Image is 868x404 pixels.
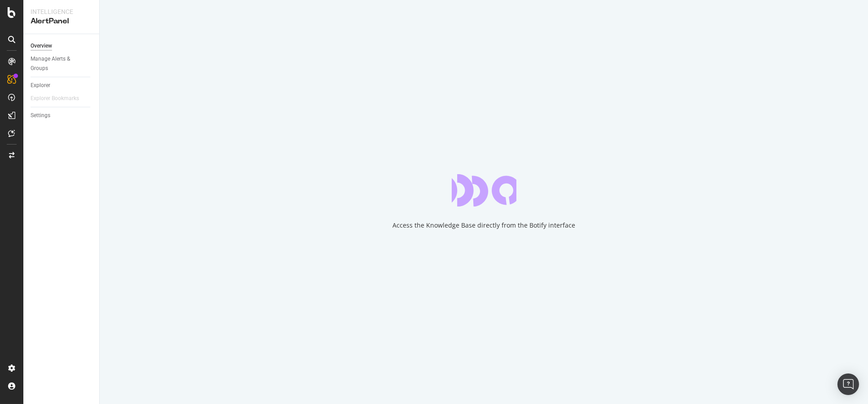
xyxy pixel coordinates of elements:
[31,111,50,120] div: Settings
[31,94,88,103] a: Explorer Bookmarks
[31,7,92,16] div: Intelligence
[31,111,93,120] a: Settings
[31,54,84,73] div: Manage Alerts & Groups
[31,54,93,73] a: Manage Alerts & Groups
[31,81,50,90] div: Explorer
[31,41,93,51] a: Overview
[31,41,52,51] div: Overview
[452,174,516,206] div: animation
[31,81,93,90] a: Explorer
[392,221,575,230] div: Access the Knowledge Base directly from the Botify interface
[837,373,859,395] div: Open Intercom Messenger
[31,16,92,26] div: AlertPanel
[31,94,79,103] div: Explorer Bookmarks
